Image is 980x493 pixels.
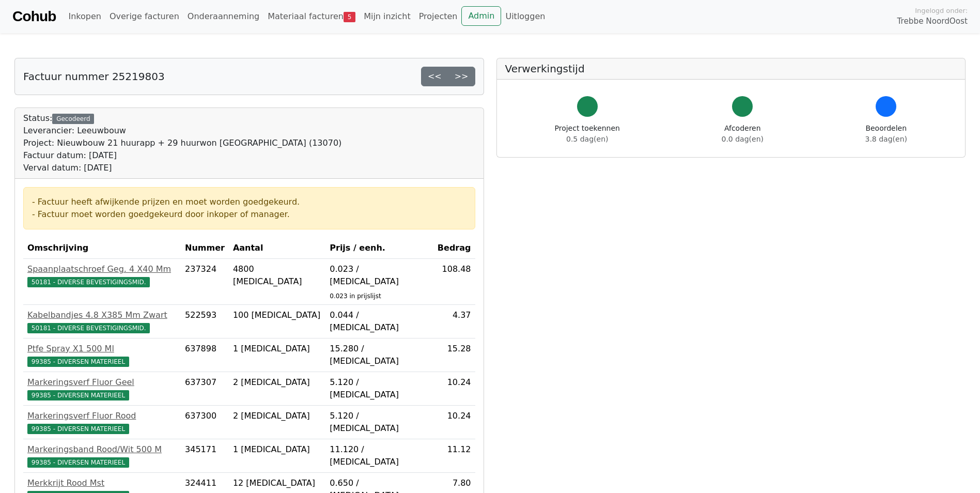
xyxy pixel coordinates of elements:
[27,457,129,468] span: 99385 - DIVERSEN MATERIEEL
[433,305,475,338] td: 4.37
[181,406,229,439] td: 637300
[12,4,56,29] a: Cohub
[330,343,429,367] div: 15.280 / [MEDICAL_DATA]
[27,376,177,389] div: Markeringsverf Fluor Geel
[27,410,177,435] a: Markeringsverf Fluor Rood99385 - DIVERSEN MATERIEEL
[722,123,764,145] div: Afcoderen
[23,149,341,162] div: Factuur datum: [DATE]
[27,343,177,355] div: Ptfe Spray X1 500 Ml
[330,443,429,468] div: 11.120 / [MEDICAL_DATA]
[233,443,321,456] div: 1 [MEDICAL_DATA]
[229,238,325,259] th: Aantal
[23,112,341,174] div: Status:
[27,424,129,434] span: 99385 - DIVERSEN MATERIEEL
[555,123,620,145] div: Project toekennen
[433,406,475,439] td: 10.24
[23,238,181,259] th: Omschrijving
[722,135,764,143] span: 0.0 dag(en)
[330,376,429,401] div: 5.120 / [MEDICAL_DATA]
[27,309,177,334] a: Kabelbandjes 4.8 X385 Mm Zwart50181 - DIVERSE BEVESTIGINGSMID.
[105,6,183,27] a: Overige facturen
[263,6,360,27] a: Materiaal facturen5
[181,238,229,259] th: Nummer
[330,263,429,288] div: 0.023 / [MEDICAL_DATA]
[183,6,263,27] a: Onderaanneming
[27,357,129,367] span: 99385 - DIVERSEN MATERIEEL
[32,208,466,221] div: - Factuur moet worden goedgekeurd door inkoper of manager.
[181,372,229,406] td: 637307
[330,309,429,334] div: 0.044 / [MEDICAL_DATA]
[433,238,475,259] th: Bedrag
[501,6,549,27] a: Uitloggen
[27,343,177,367] a: Ptfe Spray X1 500 Ml99385 - DIVERSEN MATERIEEL
[27,376,177,401] a: Markeringsverf Fluor Geel99385 - DIVERSEN MATERIEEL
[360,6,415,27] a: Mijn inzicht
[27,390,129,400] span: 99385 - DIVERSEN MATERIEEL
[433,259,475,305] td: 108.48
[233,309,321,321] div: 100 [MEDICAL_DATA]
[325,238,433,259] th: Prijs / eenh.
[448,67,475,86] a: >>
[330,410,429,435] div: 5.120 / [MEDICAL_DATA]
[52,114,94,124] div: Gecodeerd
[433,439,475,473] td: 11.12
[181,259,229,305] td: 237324
[27,263,177,288] a: Spaanplaatschroef Geg. 4 X40 Mm50181 - DIVERSE BEVESTIGINGSMID.
[233,263,321,288] div: 4800 [MEDICAL_DATA]
[330,292,381,300] sub: 0.023 in prijslijst
[27,443,177,468] a: Markeringsband Rood/Wit 500 M99385 - DIVERSEN MATERIEEL
[181,338,229,372] td: 637898
[865,135,907,143] span: 3.8 dag(en)
[433,372,475,406] td: 10.24
[27,443,177,456] div: Markeringsband Rood/Wit 500 M
[23,137,341,149] div: Project: Nieuwbouw 21 huurapp + 29 huurwon [GEOGRAPHIC_DATA] (13070)
[415,6,462,27] a: Projecten
[23,125,341,137] div: Leverancier: Leeuwbouw
[233,477,321,489] div: 12 [MEDICAL_DATA]
[23,70,165,83] h5: Factuur nummer 25219803
[915,6,968,16] span: Ingelogd onder:
[421,67,448,86] a: <<
[27,477,177,489] div: Merkkrijt Rood Mst
[181,305,229,338] td: 522593
[233,343,321,355] div: 1 [MEDICAL_DATA]
[233,410,321,422] div: 2 [MEDICAL_DATA]
[27,309,177,321] div: Kabelbandjes 4.8 X385 Mm Zwart
[233,376,321,389] div: 2 [MEDICAL_DATA]
[897,16,968,27] span: Trebbe NoordOost
[865,123,907,145] div: Beoordelen
[27,410,177,422] div: Markeringsverf Fluor Rood
[181,439,229,473] td: 345171
[64,6,105,27] a: Inkopen
[27,323,150,333] span: 50181 - DIVERSE BEVESTIGINGSMID.
[344,12,355,22] span: 5
[433,338,475,372] td: 15.28
[23,162,341,174] div: Verval datum: [DATE]
[461,6,501,26] a: Admin
[32,196,466,208] div: - Factuur heeft afwijkende prijzen en moet worden goedgekeurd.
[566,135,608,143] span: 0.5 dag(en)
[27,263,177,275] div: Spaanplaatschroef Geg. 4 X40 Mm
[27,277,150,287] span: 50181 - DIVERSE BEVESTIGINGSMID.
[505,63,957,75] h5: Verwerkingstijd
